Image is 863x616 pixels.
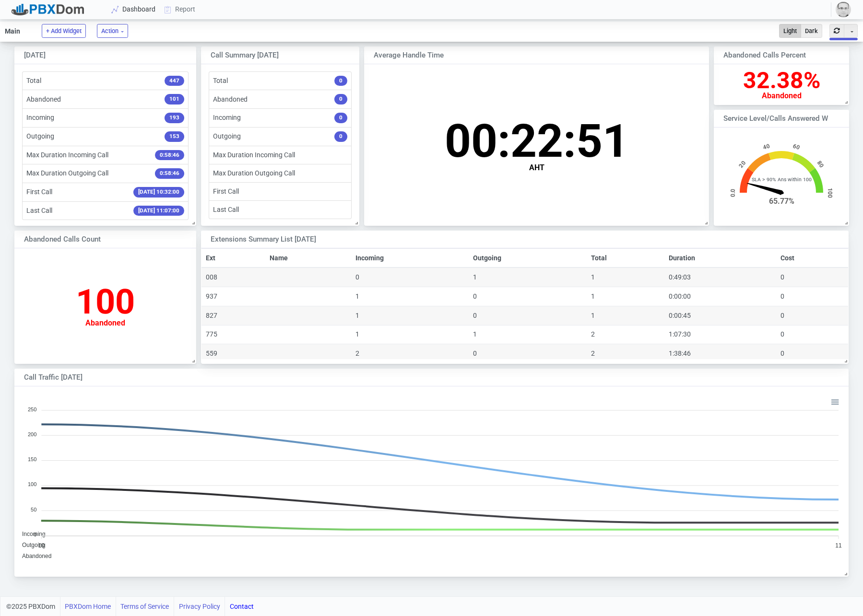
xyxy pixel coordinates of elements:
td: 1 [587,287,664,306]
li: Incoming [22,108,189,128]
span: Abandoned [22,553,51,559]
li: Abandoned [209,90,352,109]
text: 80 [816,160,826,169]
button: Dark [801,24,822,38]
tspan: 150 [28,456,36,462]
td: 1 [351,306,469,325]
th: Outgoing [469,248,587,267]
td: 2 [351,344,469,363]
li: Total [22,71,189,91]
td: 0 [776,306,848,325]
td: 0 [776,344,848,363]
div: Extensions Summary List [DATE] [211,234,776,245]
li: Outgoing [22,127,189,146]
td: 827 [201,306,265,325]
td: 1 [351,325,469,344]
span: 0:58:46 [155,150,184,161]
text: 0.0 [730,188,736,197]
li: Last Call [22,201,189,221]
li: First Call [22,183,189,202]
td: 0 [469,287,587,306]
td: 008 [201,267,265,287]
td: 1 [587,306,664,325]
span: 0 [334,94,347,105]
img: 59815a3c8890a36c254578057cc7be37 [836,2,851,17]
td: 2 [587,325,664,344]
td: 0 [776,287,848,306]
div: Call Summary [DATE] [211,50,336,61]
span: 0 [334,76,347,86]
span: SLA > 90% Ans within 100 [714,176,849,184]
span: [DATE] 10:32:00 [133,187,184,198]
tspan: 11 [835,542,842,549]
td: 937 [201,287,265,306]
tspan: 0 [34,532,36,537]
text: 100 [827,187,833,198]
span: 100 [76,281,135,322]
tspan: 50 [31,506,36,512]
th: Incoming [351,248,469,267]
div: [DATE] [24,50,170,61]
a: Privacy Policy [179,597,220,616]
th: Name [265,248,351,267]
td: 1:07:30 [665,325,777,344]
tspan: 100 [28,481,36,487]
span: 447 [165,76,184,86]
td: 559 [201,344,265,363]
th: Ext [201,248,265,267]
li: Max Duration Incoming Call [209,146,352,164]
div: Abandoned [76,319,135,327]
span: Outgoing [22,542,46,548]
td: 0 [351,267,469,287]
tspan: 200 [28,431,36,437]
div: Abandoned Calls Percent [723,50,828,61]
span: 0:58:46 [155,168,184,179]
span: 0 [334,131,347,142]
li: Incoming [209,108,352,128]
a: PBXDom Home [65,597,111,616]
td: 0:00:45 [665,306,777,325]
li: Max Duration Incoming Call [22,146,189,165]
div: AHT [445,164,629,172]
a: Dashboard [107,0,160,18]
li: Outgoing [209,127,352,146]
td: 0 [776,267,848,287]
td: 0 [469,306,587,325]
td: 2 [587,344,664,363]
span: 0 [334,113,347,123]
td: 1:38:46 [665,344,777,363]
div: Average Handle Time [374,50,667,61]
td: 1 [351,287,469,306]
th: Total [587,248,664,267]
div: Call Traffic [DATE] [24,372,757,383]
tspan: 10 [38,542,45,549]
span: Incoming [22,530,46,537]
button: Light [779,24,801,38]
span: 153 [165,131,184,142]
span: [DATE] 11:07:00 [133,206,184,216]
a: Terms of Service [120,597,169,616]
span: 101 [165,94,184,105]
button: Action [97,24,128,38]
li: Abandoned [22,90,189,109]
li: First Call [209,182,352,201]
td: 1 [469,267,587,287]
span: 32.38% [743,67,820,94]
th: Duration [665,248,777,267]
td: 0 [776,325,848,344]
div: Abandoned Calls Count [24,234,170,245]
li: Total [209,71,352,91]
td: 1 [587,267,664,287]
span: 193 [165,113,184,123]
li: Max Duration Outgoing Call [22,164,189,183]
td: 0 [469,344,587,363]
div: Abandoned [743,92,820,100]
text: 60 [792,142,801,151]
span: 00:22:51 [445,114,629,168]
text: 40 [762,142,771,151]
text: 65.77% [769,197,794,206]
div: Service Level/Calls Answered within [723,113,828,124]
a: Report [160,0,200,18]
li: Max Duration Outgoing Call [209,164,352,183]
li: Last Call [209,200,352,219]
